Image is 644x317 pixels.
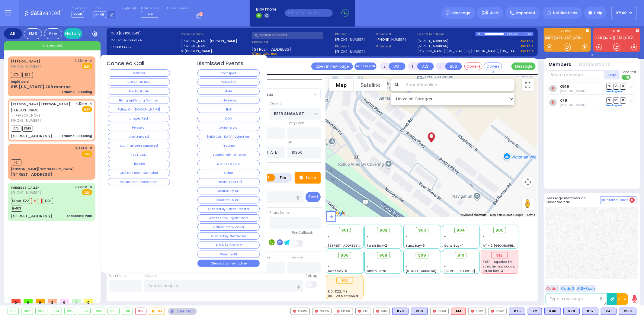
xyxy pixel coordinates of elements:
[335,49,365,54] label: [PHONE_NUMBER]
[287,140,292,145] label: ZIP
[464,62,482,70] button: Code-1
[111,45,179,50] label: SOFER LAZER
[197,106,260,113] button: EMS
[181,39,250,44] label: [PERSON_NAME] [PERSON_NAME]
[44,28,62,39] div: Fire
[311,62,353,70] a: Open in new page
[168,308,197,315] div: See map
[367,239,369,243] span: -
[471,310,474,313] img: red-radio-icon.svg
[564,36,572,40] a: K37
[516,10,536,16] span: Important
[197,196,260,203] button: Cleared By BLS
[613,84,619,89] span: SO
[82,151,92,157] span: EMS
[484,62,502,70] button: Covered
[559,103,586,107] span: Dovy Katz
[11,107,40,113] span: [PERSON_NAME]
[405,243,425,248] span: Sanz Bay-6
[624,36,634,40] a: FD62
[495,227,504,233] span: 905
[22,72,33,78] span: K37
[559,98,567,103] a: K76
[488,308,507,315] div: FD62
[62,90,92,94] div: Trauma - Bleeding
[560,285,575,292] button: Code 2
[483,239,485,243] span: -
[457,252,464,258] span: 910
[144,274,158,278] label: Hospital
[328,243,385,248] span: [STREET_ADDRESS][PERSON_NAME]
[402,79,514,91] input: Search location
[197,60,243,67] h4: Dismissed Events
[4,28,22,39] div: All
[582,308,598,315] div: BLS
[11,185,40,190] a: WIRELESS CALLER
[89,184,92,190] span: ✕
[197,251,260,258] button: Went to ER
[446,11,450,15] img: message.svg
[141,7,160,10] label: Medic on call
[11,159,21,165] span: K61
[444,239,446,243] span: -
[600,196,636,204] button: Internal Chat 0
[181,32,250,37] label: Caller name
[108,115,170,122] button: Unspecified
[11,190,41,195] span: [PHONE_NUMBER]
[520,39,533,44] a: Use this
[136,308,146,315] div: 912
[619,308,636,315] div: BLS
[72,7,87,10] label: Dispatcher
[444,264,446,269] span: -
[355,308,371,315] div: K18
[43,198,53,204] span: K101
[376,310,379,313] img: red-radio-icon.svg
[21,308,33,315] div: 902
[108,133,170,140] button: Unattended
[520,43,533,49] a: Use this
[579,61,610,68] button: Notifications
[612,7,636,19] button: KY40
[405,234,407,239] span: -
[367,264,369,269] span: -
[553,10,577,16] span: Notifications
[327,209,347,217] a: Open this area in Google Maps (opens a new window)
[65,308,76,315] div: 905
[490,10,499,16] span: Alert
[328,234,330,239] span: -
[252,51,277,56] span: Clear address
[620,98,626,103] span: TR
[392,308,409,315] div: K78
[483,269,503,273] span: Forest Bay-3
[334,308,353,315] div: FD40
[617,10,627,16] span: KY40
[287,121,305,126] label: Entry Code
[108,151,170,158] button: TEST CALL
[630,197,635,203] span: 0
[606,198,628,202] span: Internal Chat
[445,62,462,70] button: BUS
[8,308,18,315] div: 901
[122,7,136,10] label: Night unit
[42,43,62,49] span: + New call
[108,78,170,86] button: Hatzalah Info
[181,43,250,49] label: [PERSON_NAME]
[328,260,330,264] span: -
[197,242,260,249] button: ALS M/A TOT BLS
[367,269,386,273] span: Smith Farm
[89,101,92,106] span: ✕
[354,62,376,70] button: Transfer call
[84,299,93,303] span: 0
[252,88,321,100] span: All areas
[525,32,533,36] div: K-40
[327,209,347,217] img: Google
[197,187,260,194] button: Cleared By ALS
[483,264,530,269] span: stretcher not working properly
[328,264,330,269] span: -
[606,84,612,89] span: DR
[11,64,41,69] span: [PHONE_NUMBER]
[367,260,369,264] span: -
[197,214,260,222] button: Went to the Urgent Care
[418,32,476,37] label: Last 3 location
[418,227,426,233] span: 903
